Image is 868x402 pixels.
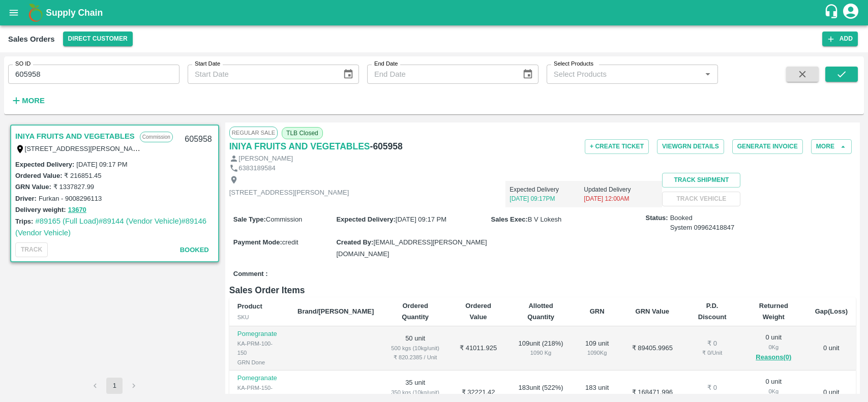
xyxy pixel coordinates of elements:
[491,215,528,223] label: Sales Exec :
[516,383,565,402] div: 183 unit ( 522 %)
[229,127,278,139] span: Regular Sale
[15,130,135,143] a: INIYA FRUITS AND VEGETABLES
[15,161,74,168] label: Expected Delivery :
[396,215,446,223] span: [DATE] 09:17 PM
[237,302,262,310] b: Product
[582,348,612,357] div: 1090 Kg
[22,97,45,105] strong: More
[229,139,370,153] a: INIYA FRUITS AND VEGETABLES
[336,238,487,257] span: [EMAIL_ADDRESS][PERSON_NAME][DOMAIN_NAME]
[297,307,374,315] b: Brand/[PERSON_NAME]
[106,378,123,394] button: page 1
[8,65,179,84] input: Enter SO ID
[590,307,605,315] b: GRN
[749,352,799,363] button: Reasons(0)
[759,302,788,321] b: Returned Weight
[822,32,858,46] button: Add
[811,139,852,154] button: More
[807,326,856,370] td: 0 unit
[99,217,182,225] a: #89144 (Vendor Vehicle)
[550,68,698,81] input: Select Products
[336,215,395,223] label: Expected Delivery :
[64,172,101,179] label: ₹ 216851.45
[516,339,565,358] div: 109 unit ( 218 %)
[39,195,102,202] label: Furkan - 9008296113
[229,283,856,297] h6: Sales Order Items
[188,65,335,84] input: Start Date
[15,195,37,202] label: Driver:
[692,348,732,357] div: ₹ 0 / Unit
[662,173,740,188] button: Track Shipment
[53,183,94,191] label: ₹ 1337827.99
[282,127,323,139] span: TLB Closed
[732,139,803,154] button: Generate Invoice
[233,238,282,246] label: Payment Mode :
[824,4,842,22] div: customer-support
[339,65,358,84] button: Choose date
[815,307,848,315] b: Gap(Loss)
[646,213,668,223] label: Status:
[25,3,46,23] img: logo
[582,339,612,358] div: 109 unit
[237,358,281,367] div: GRN Done
[402,302,429,321] b: Ordered Quantity
[237,339,281,358] div: KA-PRM-100-150
[842,2,860,23] div: account of current user
[8,92,47,109] button: More
[584,194,658,203] p: [DATE] 12:00AM
[15,206,66,213] label: Delivery weight:
[698,302,727,321] b: P.D. Discount
[390,388,440,397] div: 350 kgs (10kg/unit)
[465,302,491,321] b: Ordered Value
[448,326,508,370] td: ₹ 41011.925
[749,387,799,396] div: 0 Kg
[233,269,268,279] label: Comment :
[46,6,824,20] a: Supply Chain
[15,183,51,191] label: GRN Value:
[178,128,218,151] div: 605958
[2,1,25,24] button: open drawer
[692,392,732,401] div: ₹ 0 / Unit
[692,383,732,393] div: ₹ 0
[237,329,281,339] p: Pomegranate
[510,194,584,203] p: [DATE] 09:17PM
[670,213,735,232] span: Booked
[370,139,403,153] h6: - 605958
[76,161,127,168] label: [DATE] 09:17 PM
[140,132,173,142] p: Commission
[46,8,103,18] b: Supply Chain
[554,60,593,68] label: Select Products
[692,339,732,349] div: ₹ 0
[518,65,537,84] button: Choose date
[585,139,649,154] button: + Create Ticket
[266,215,303,223] span: Commission
[237,374,281,383] p: Pomegranate
[336,238,373,246] label: Created By :
[63,32,133,46] button: Select DC
[15,218,33,225] label: Trips:
[749,343,799,352] div: 0 Kg
[180,246,209,254] span: Booked
[367,65,514,84] input: End Date
[15,217,206,236] a: #89146 (Vendor Vehicle)
[584,185,658,194] p: Updated Delivery
[195,60,220,68] label: Start Date
[237,313,281,322] div: SKU
[582,383,612,402] div: 183 unit
[238,164,275,173] p: 6383189584
[15,172,62,179] label: Ordered Value:
[282,238,298,246] span: credit
[233,215,266,223] label: Sale Type :
[25,144,145,152] label: [STREET_ADDRESS][PERSON_NAME]
[229,188,349,198] p: [STREET_ADDRESS][PERSON_NAME]
[527,302,554,321] b: Allotted Quantity
[382,326,448,370] td: 50 unit
[701,68,714,81] button: Open
[636,307,669,315] b: GRN Value
[516,392,565,401] div: 1830 Kg
[670,223,735,233] div: System 09962418847
[390,353,440,362] div: ₹ 820.2385 / Unit
[390,344,440,353] div: 500 kgs (10kg/unit)
[749,333,799,363] div: 0 unit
